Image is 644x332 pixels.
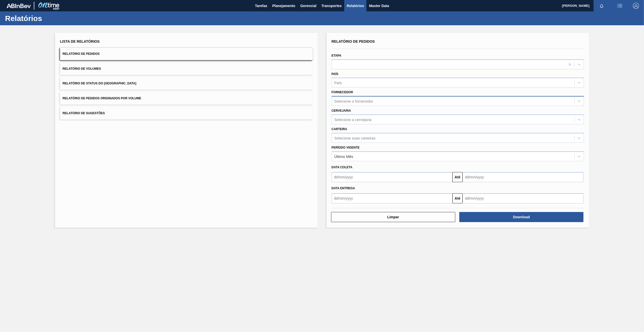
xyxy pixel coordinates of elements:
[332,109,351,112] label: Cervejaria
[7,4,31,8] img: TNhmsLtSVTkK8tSr43FrP2fwEKptu5GPRR3wAAAABJRU5ErkJggg==
[332,127,347,131] label: Carteira
[60,48,313,60] button: Relatório de Pedidos
[332,90,353,94] label: Fornecedor
[332,186,355,190] span: Data Entrega
[332,72,338,76] label: País
[272,3,295,9] span: Planejamento
[60,107,313,120] button: Relatório de Sugestões
[63,67,101,70] span: Relatório de Volumes
[60,77,313,90] button: Relatório de Status do [GEOGRAPHIC_DATA]
[63,52,100,56] span: Relatório de Pedidos
[452,172,463,182] button: Até
[63,111,105,115] span: Relatório de Sugestões
[617,3,623,9] img: userActions
[332,146,360,149] label: Período Vigente
[332,54,341,57] label: Etapa
[334,136,375,140] div: Selecione suas carteiras
[633,3,639,9] img: Logout
[369,3,389,9] span: Master Data
[63,82,136,85] span: Relatório de Status do [GEOGRAPHIC_DATA]
[594,2,610,9] button: Notificações
[334,81,342,85] div: País
[60,63,313,75] button: Relatório de Volumes
[321,3,342,9] span: Transportes
[331,212,455,222] button: Limpar
[332,165,353,169] span: Data coleta
[255,3,267,9] span: Tarefas
[60,92,313,105] button: Relatório de Pedidos Originados por Volume
[334,99,373,103] div: Selecione o fornecedor
[334,154,353,158] div: Último Mês
[63,97,141,100] span: Relatório de Pedidos Originados por Volume
[452,193,463,203] button: Até
[300,3,316,9] span: Gerencial
[463,193,583,203] input: dd/mm/yyyy
[334,117,372,122] div: Selecione a cervejaria
[60,39,100,43] span: Lista de Relatórios
[5,15,95,21] h1: Relatórios
[332,172,452,182] input: dd/mm/yyyy
[347,3,364,9] span: Relatórios
[463,172,583,182] input: dd/mm/yyyy
[459,212,583,222] button: Download
[332,193,452,203] input: dd/mm/yyyy
[332,39,375,43] span: Relatório de Pedidos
